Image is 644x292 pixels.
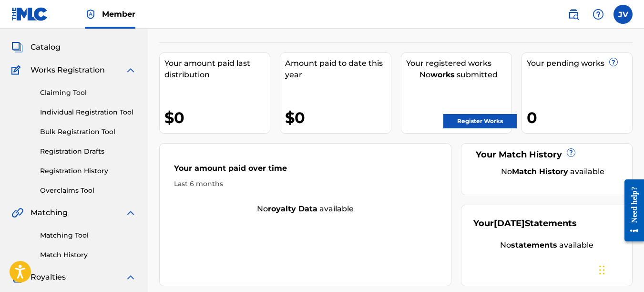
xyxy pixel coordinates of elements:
[11,42,61,53] a: CatalogCatalog
[40,146,136,156] a: Registration Drafts
[40,127,136,137] a: Bulk Registration Tool
[567,149,575,156] span: ?
[125,207,136,219] img: expand
[527,107,632,128] div: 0
[31,42,61,53] span: Catalog
[610,58,617,66] span: ?
[11,42,23,53] img: Catalog
[511,240,557,250] strong: statements
[473,240,620,251] div: No available
[406,69,511,81] div: No submitted
[473,217,577,230] div: Your Statements
[617,172,644,249] iframe: Resource Center
[599,256,605,284] div: Drag
[174,163,437,179] div: Your amount paid over time
[164,58,270,81] div: Your amount paid last distribution
[31,271,66,283] span: Royalties
[443,114,517,128] a: Register Works
[593,9,604,20] img: help
[485,166,620,177] div: No available
[285,58,390,81] div: Amount paid to date this year
[494,218,525,229] span: [DATE]
[406,58,511,69] div: Your registered works
[11,64,24,76] img: Works Registration
[564,5,583,24] a: Public Search
[40,107,136,117] a: Individual Registration Tool
[589,5,608,24] div: Help
[174,179,437,189] div: Last 6 months
[164,107,270,128] div: $0
[40,250,136,260] a: Match History
[512,167,568,176] strong: Match History
[613,5,633,24] div: User Menu
[568,9,579,20] img: search
[268,204,317,213] strong: royalty data
[527,58,632,69] div: Your pending works
[285,107,390,128] div: $0
[125,271,136,283] img: expand
[11,19,69,30] a: SummarySummary
[40,186,136,196] a: Overclaims Tool
[85,9,96,20] img: Top Rightsholder
[102,9,135,20] span: Member
[430,70,455,79] strong: works
[596,246,644,292] iframe: Chat Widget
[40,230,136,240] a: Matching Tool
[40,166,136,176] a: Registration History
[11,207,23,219] img: Matching
[11,7,48,21] img: MLC Logo
[31,207,68,219] span: Matching
[125,64,136,76] img: expand
[160,203,451,215] div: No available
[40,88,136,98] a: Claiming Tool
[31,64,105,76] span: Works Registration
[473,148,620,161] div: Your Match History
